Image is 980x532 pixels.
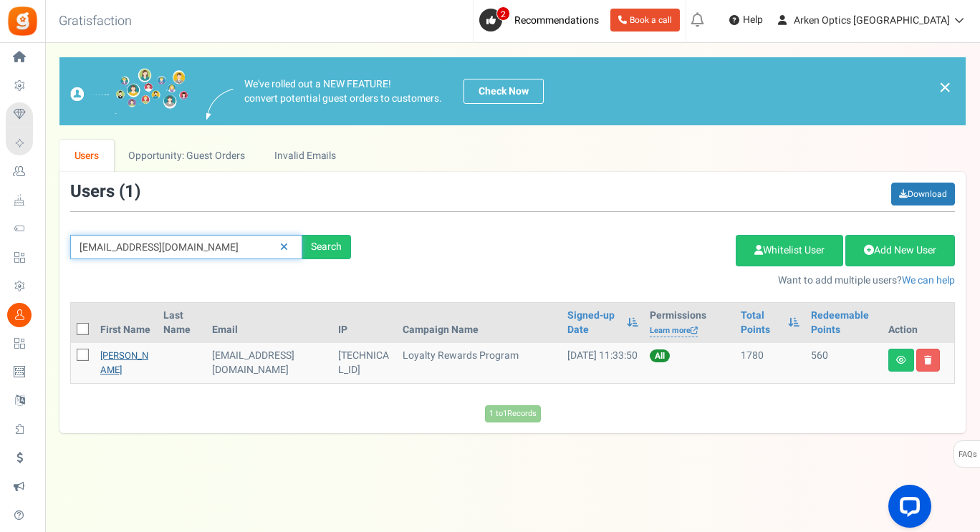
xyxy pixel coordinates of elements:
td: 1780 [735,343,806,383]
a: Invalid Emails [260,140,351,172]
td: [TECHNICAL_ID] [332,343,398,383]
span: Recommendations [514,13,599,28]
span: 1 [125,179,135,204]
i: View details [896,356,906,364]
th: Last Name [158,303,206,343]
span: All [650,349,670,362]
img: Gratisfaction [6,5,39,37]
th: Campaign Name [397,303,562,343]
th: Action [883,303,954,343]
h3: Users ( ) [70,183,140,201]
a: Reset [273,235,295,260]
a: Learn more [650,325,698,337]
img: images [206,89,234,120]
div: Search [302,235,351,259]
a: × [938,79,951,96]
i: Delete user [924,356,932,364]
td: Loyalty Rewards Program [397,343,562,383]
p: We've rolled out a NEW FEATURE! convert potential guest orders to customers. [244,77,442,106]
th: Email [206,303,332,343]
a: Opportunity: Guest Orders [114,140,259,172]
h3: Gratisfaction [43,7,148,36]
span: Arken Optics [GEOGRAPHIC_DATA] [794,13,950,28]
a: Signed-up Date [567,309,619,337]
a: Book a call [610,9,680,32]
a: Help [724,9,769,32]
a: Whitelist User [736,235,843,266]
input: Search by email or name [70,235,302,259]
td: 560 [805,343,883,383]
span: Help [739,13,763,27]
a: Add New User [845,235,955,266]
a: Download [891,183,955,205]
p: Want to add multiple users? [373,274,955,288]
a: [PERSON_NAME] [100,349,148,377]
a: 2 Recommendations [479,9,605,32]
td: [DATE] 11:33:50 [562,343,643,383]
th: First Name [95,303,158,343]
th: Permissions [644,303,735,343]
a: Redeemable Points [811,309,877,337]
a: We can help [902,273,955,288]
td: [EMAIL_ADDRESS][DOMAIN_NAME] [206,343,332,383]
a: Check Now [463,79,544,104]
span: FAQs [958,441,977,468]
span: 2 [496,6,510,21]
th: IP [332,303,398,343]
img: images [70,68,188,115]
a: Total Points [741,309,782,337]
a: Users [59,140,114,172]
